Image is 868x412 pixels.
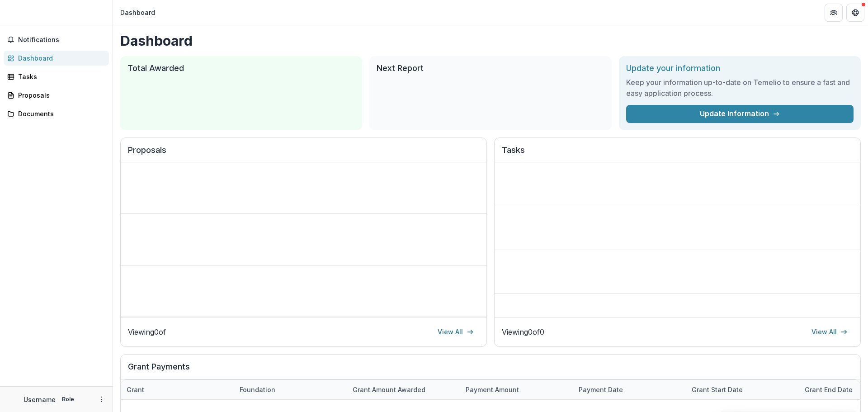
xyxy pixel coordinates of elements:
[18,53,102,63] div: Dashboard
[4,106,109,121] a: Documents
[18,109,102,118] div: Documents
[4,51,109,66] a: Dashboard
[4,88,109,103] a: Proposals
[18,72,102,81] div: Tasks
[626,105,854,123] a: Update Information
[127,63,355,73] h2: Total Awarded
[4,33,109,47] button: Notifications
[128,327,166,337] p: Viewing 0 of
[502,145,853,162] h2: Tasks
[18,90,102,100] div: Proposals
[825,4,843,22] button: Partners
[120,33,861,49] h1: Dashboard
[502,327,544,337] p: Viewing 0 of 0
[846,4,864,22] button: Get Help
[59,395,77,403] p: Role
[806,325,853,339] a: View All
[377,63,604,73] h2: Next Report
[128,145,479,162] h2: Proposals
[96,394,107,405] button: More
[626,63,854,73] h2: Update your information
[432,325,479,339] a: View All
[128,362,853,379] h2: Grant Payments
[120,8,155,17] div: Dashboard
[626,77,854,99] h3: Keep your information up-to-date on Temelio to ensure a fast and easy application process.
[24,395,56,404] p: Username
[117,6,159,19] nav: breadcrumb
[4,69,109,84] a: Tasks
[18,36,105,44] span: Notifications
